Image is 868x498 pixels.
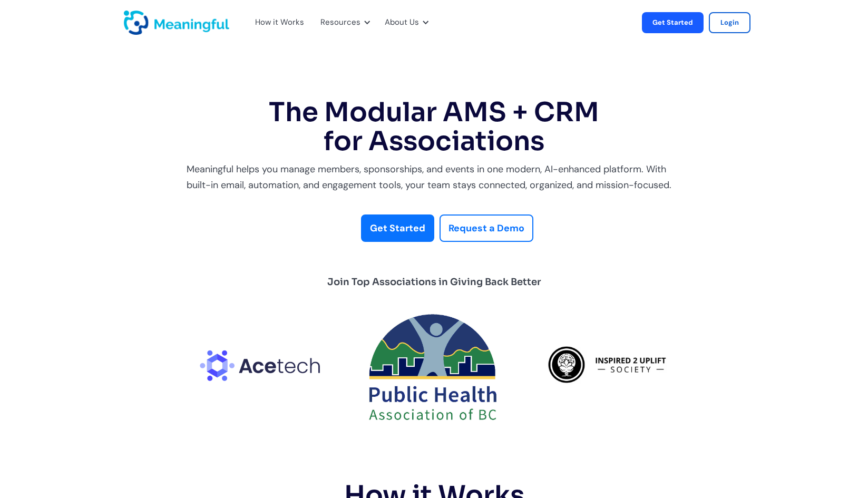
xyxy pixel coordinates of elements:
[440,214,533,242] a: Request a Demo
[709,12,750,33] a: Login
[370,222,425,235] strong: Get Started
[327,274,541,290] div: Join Top Associations in Giving Back Better
[187,161,682,193] div: Meaningful helps you manage members, sponsorships, and events in one modern, AI-enhanced platform...
[187,98,682,156] h1: The Modular AMS + CRM for Associations
[361,214,434,242] a: Get Started
[255,16,296,30] a: How it Works
[448,222,524,235] strong: Request a Demo
[385,16,419,30] div: About Us
[255,16,304,30] div: How it Works
[320,16,360,30] div: Resources
[642,12,704,33] a: Get Started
